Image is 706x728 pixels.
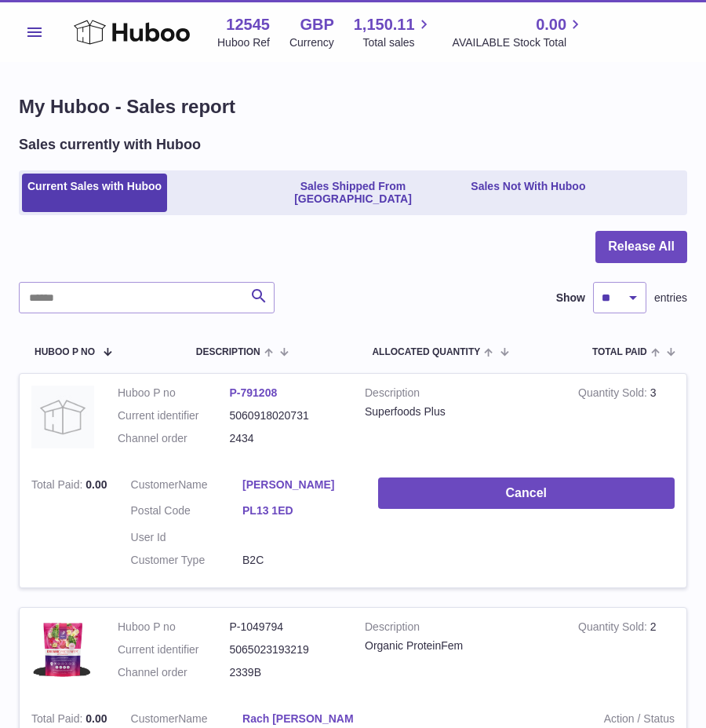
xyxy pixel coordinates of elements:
[31,478,86,495] strong: Total Paid
[566,374,686,466] td: 3
[242,477,355,492] a: [PERSON_NAME]
[378,477,675,510] button: Cancel
[230,408,342,423] dd: 5060918020731
[86,712,107,725] span: 0.00
[566,608,686,700] td: 2
[654,291,687,305] span: entries
[242,503,355,518] a: PL13 1ED
[578,620,650,637] strong: Quantity Sold
[362,35,432,50] span: Total sales
[453,35,585,50] span: AVAILABLE Stock Total
[131,477,243,496] dt: Name
[35,347,95,357] span: Huboo P no
[595,231,687,263] button: Release All
[289,35,334,50] div: Currency
[230,386,278,399] a: P-791208
[118,408,230,423] dt: Current identifier
[365,386,555,404] strong: Description
[131,553,243,568] dt: Customer Type
[300,14,333,35] strong: GBP
[592,347,647,357] span: Total paid
[131,530,243,545] dt: User Id
[244,174,463,213] a: Sales Shipped From [GEOGRAPHIC_DATA]
[86,478,107,491] span: 0.00
[131,503,243,522] dt: Postal Code
[226,14,270,35] strong: 12545
[536,14,566,35] span: 0.00
[118,665,230,680] dt: Channel order
[217,35,270,50] div: Huboo Ref
[118,386,230,401] dt: Huboo P no
[31,620,94,682] img: 1751439830.png
[354,14,433,50] a: 1,150.11 Total sales
[365,638,555,653] div: Organic ProteinFem
[230,620,342,635] dd: P-1049794
[230,665,342,680] dd: 2339B
[19,135,201,154] h2: Sales currently with Huboo
[230,431,342,446] dd: 2434
[365,404,555,419] div: Superfoods Plus
[118,620,230,635] dt: Huboo P no
[556,291,585,305] label: Show
[196,347,260,357] span: Description
[465,174,591,213] a: Sales Not With Huboo
[118,431,230,446] dt: Channel order
[453,14,585,50] a: 0.00 AVAILABLE Stock Total
[365,620,555,638] strong: Description
[19,94,687,119] h1: My Huboo - Sales report
[131,712,179,725] span: Customer
[354,14,415,35] span: 1,150.11
[578,386,650,403] strong: Quantity Sold
[118,642,230,657] dt: Current identifier
[22,174,167,213] a: Current Sales with Huboo
[372,347,480,357] span: ALLOCATED Quantity
[31,386,94,448] img: no-photo.jpg
[230,642,342,657] dd: 5065023193219
[131,478,179,491] span: Customer
[242,553,355,568] dd: B2C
